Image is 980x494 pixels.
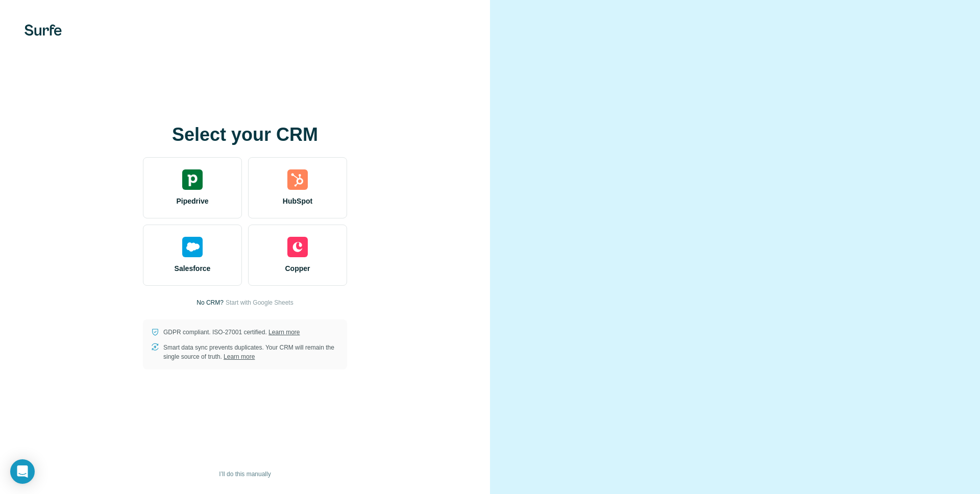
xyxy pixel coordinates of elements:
img: copper's logo [287,237,308,257]
button: Start with Google Sheets [226,298,293,307]
a: Learn more [224,353,255,360]
p: GDPR compliant. ISO-27001 certified. [163,328,300,337]
a: Learn more [268,329,300,336]
p: Smart data sync prevents duplicates. Your CRM will remain the single source of truth. [163,343,339,361]
h1: Select your CRM [143,125,347,145]
span: Pipedrive [176,196,208,206]
span: I’ll do this manually [219,470,271,479]
img: salesforce's logo [182,237,203,257]
button: I’ll do this manually [212,466,278,482]
p: No CRM? [197,298,224,307]
img: hubspot's logo [287,169,308,190]
img: pipedrive's logo [182,169,203,190]
span: Salesforce [175,263,211,274]
div: Open Intercom Messenger [10,459,35,484]
img: Surfe's logo [24,24,62,36]
span: HubSpot [283,196,312,206]
span: Copper [285,263,310,274]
